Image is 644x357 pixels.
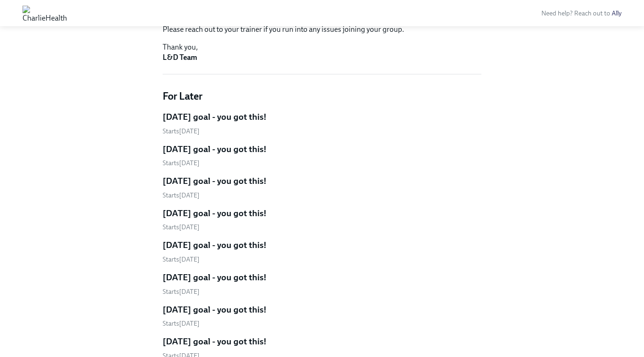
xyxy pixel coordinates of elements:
h4: For Later [163,89,481,103]
a: Ally [612,9,622,17]
a: [DATE] goal - you got this!Starts[DATE] [163,207,481,232]
a: [DATE] goal - you got this!Starts[DATE] [163,143,481,168]
span: Need help? Reach out to [541,9,622,17]
a: [DATE] goal - you got this!Starts[DATE] [163,271,481,296]
h5: [DATE] goal - you got this! [163,175,267,187]
span: Wednesday, September 17th 2025, 5:00 am [163,191,200,199]
h5: [DATE] goal - you got this! [163,271,267,284]
h5: [DATE] goal - you got this! [163,207,267,219]
span: Tuesday, September 23rd 2025, 5:00 am [163,320,200,328]
h5: [DATE] goal - you got this! [163,111,267,123]
h5: [DATE] goal - you got this! [163,335,267,348]
span: Monday, September 22nd 2025, 8:00 am [163,288,200,296]
h5: [DATE] goal - you got this! [163,143,267,155]
p: Thank you, [163,42,481,63]
span: Thursday, September 18th 2025, 5:00 am [163,223,200,231]
span: Starts [DATE] [163,159,200,167]
a: [DATE] goal - you got this!Starts[DATE] [163,175,481,200]
a: [DATE] goal - you got this!Starts[DATE] [163,304,481,328]
h5: [DATE] goal - you got this! [163,239,267,251]
h5: [DATE] goal - you got this! [163,304,267,316]
span: Starts [DATE] [163,127,200,135]
p: Please reach out to your trainer if you run into any issues joining your group. [163,24,481,35]
span: Friday, September 19th 2025, 5:00 am [163,255,200,263]
strong: L&D Team [163,53,197,62]
a: [DATE] goal - you got this!Starts[DATE] [163,111,481,136]
img: CharlieHealth [22,6,67,21]
a: [DATE] goal - you got this!Starts[DATE] [163,239,481,264]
